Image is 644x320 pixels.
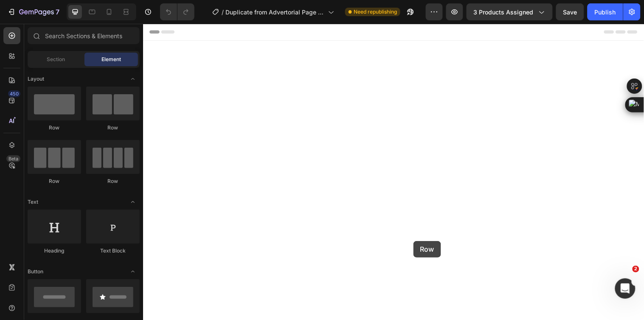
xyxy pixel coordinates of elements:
span: Toggle open [126,265,140,278]
span: Element [101,56,121,63]
span: Layout [28,75,44,83]
div: Row [28,124,81,132]
span: Toggle open [126,195,140,209]
div: Row [86,124,140,132]
span: Duplicate from Advertorial Page - [DATE] 00:57:44 [225,8,325,17]
span: Toggle open [126,72,140,86]
input: Search Sections & Elements [28,27,140,44]
span: Text [28,198,38,206]
span: 2 [633,266,639,272]
div: Row [86,177,140,185]
button: Publish [588,3,623,20]
span: Section [47,56,65,63]
div: Undo/Redo [160,3,194,20]
span: Need republishing [354,8,397,16]
div: Text Block [86,247,140,255]
button: Save [556,3,584,20]
div: Heading [28,247,81,255]
span: / [222,8,224,17]
div: 450 [8,90,20,97]
button: 3 products assigned [467,3,553,20]
span: Button [28,268,43,275]
div: Beta [6,155,20,162]
p: 7 [56,7,59,17]
iframe: Intercom live chat [615,278,636,299]
span: Save [563,8,577,16]
button: 7 [3,3,63,20]
iframe: Design area [143,24,644,320]
span: 3 products assigned [474,8,534,17]
div: Publish [595,8,616,17]
div: Row [28,177,81,185]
